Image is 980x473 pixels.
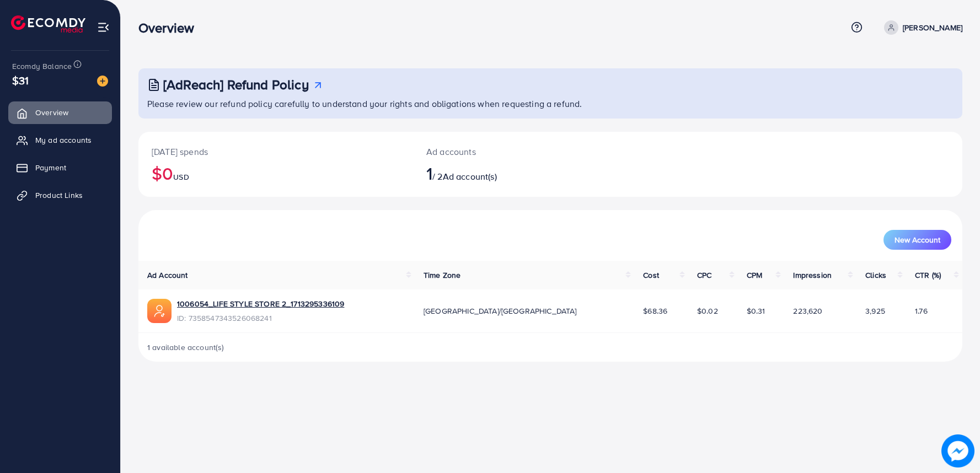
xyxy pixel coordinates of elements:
[152,145,400,158] p: [DATE] spends
[147,97,956,110] p: Please review our refund policy carefully to understand your rights and obligations when requesti...
[643,270,659,281] span: Cost
[163,77,309,93] h3: [AdReach] Refund Policy
[8,129,112,151] a: My ad accounts
[35,135,92,146] span: My ad accounts
[915,305,928,316] span: 1.76
[147,342,224,353] span: 1 available account(s)
[697,270,711,281] span: CPC
[747,270,762,281] span: CPM
[426,145,606,158] p: Ad accounts
[8,101,112,123] a: Overview
[12,61,72,72] span: Ecomdy Balance
[426,163,606,184] h2: / 2
[147,270,188,281] span: Ad Account
[426,160,432,186] span: 1
[35,190,83,201] span: Product Links
[97,76,108,87] img: image
[443,170,497,182] span: Ad account(s)
[793,270,832,281] span: Impression
[35,162,66,173] span: Payment
[880,20,962,35] a: [PERSON_NAME]
[173,171,189,182] span: USD
[147,299,172,323] img: ic-ads-acc.e4c84228.svg
[941,434,974,467] img: image
[643,305,667,316] span: $68.36
[11,15,85,33] img: logo
[12,72,29,88] span: $31
[177,313,344,324] span: ID: 7358547343526068241
[8,184,112,206] a: Product Links
[865,270,886,281] span: Clicks
[883,230,951,250] button: New Account
[697,305,718,316] span: $0.02
[138,20,203,36] h3: Overview
[903,21,962,34] p: [PERSON_NAME]
[915,270,941,281] span: CTR (%)
[8,157,112,179] a: Payment
[152,163,400,184] h2: $0
[747,305,765,316] span: $0.31
[97,21,110,34] img: menu
[895,236,940,244] span: New Account
[865,305,885,316] span: 3,925
[35,107,68,118] span: Overview
[793,305,822,316] span: 223,620
[177,298,344,309] a: 1006054_LIFE STYLE STORE 2_1713295336109
[424,305,577,316] span: [GEOGRAPHIC_DATA]/[GEOGRAPHIC_DATA]
[424,270,460,281] span: Time Zone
